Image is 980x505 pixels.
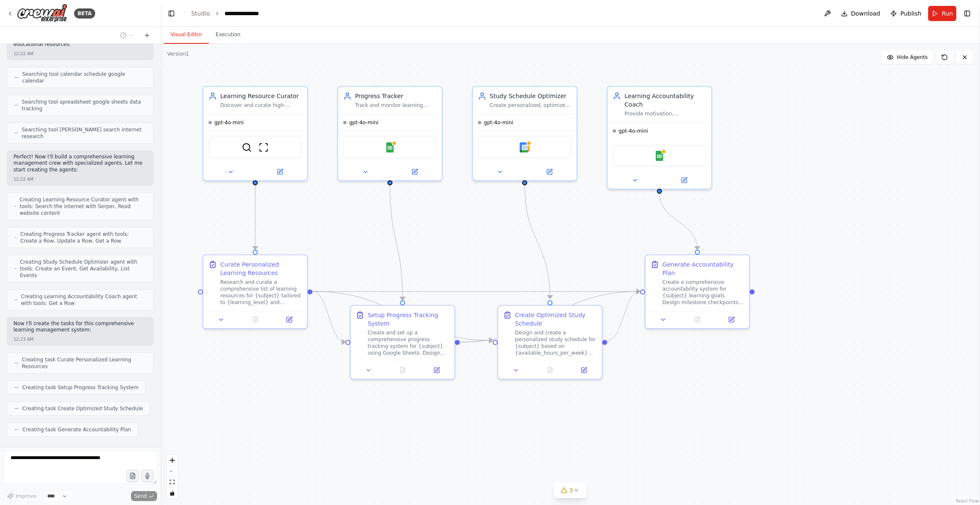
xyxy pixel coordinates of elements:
[166,8,177,19] button: Hide left sidebar
[22,426,131,433] span: Creating task Generate Accountability Plan
[220,260,302,277] div: Curate Personalized Learning Resources
[167,455,178,466] button: zoom in
[386,185,407,300] g: Edge from fd0a20b2-0499-4cc2-b0a0-8850c7b6af3f to 87e0b54b-b973-449f-9110-b550f992744e
[654,151,665,161] img: Google Sheets
[655,193,702,250] g: Edge from c04d2ecc-b2f0-4b81-9720-a403ad245eac to f553f14b-7b3d-4ece-a0ed-a948c2ee692e
[16,493,36,500] span: Improve
[662,260,744,277] div: Generate Accountability Plan
[22,405,143,412] span: Creating task Create Optimized Study Schedule
[515,311,597,328] div: Create Optimized Study Schedule
[680,315,716,325] button: No output available
[238,315,273,325] button: No output available
[497,305,603,379] div: Create Optimized Study ScheduleDesign and create a personalized study schedule for {subject} base...
[368,329,449,356] div: Create and set up a comprehensive progress tracking system for {subject} using Google Sheets. Des...
[526,167,573,177] button: Open in side panel
[391,167,438,177] button: Open in side panel
[897,54,928,61] span: Hide Agents
[569,486,573,494] span: 3
[22,71,147,84] span: Searching tool calendar schedule google calendar
[167,488,178,499] button: toggle interactivity
[625,110,706,117] div: Provide motivation, accountability, and guidance to help maintain consistency with learning goals...
[167,466,178,477] button: zoom out
[117,30,137,40] button: Switch to previous chat
[490,92,571,100] div: Study Schedule Optimizer
[191,10,210,17] a: Studio
[13,176,33,182] div: 12:22 AM
[275,315,304,325] button: Open in side panel
[13,336,33,342] div: 12:23 AM
[838,6,884,21] button: Download
[460,287,640,346] g: Edge from 87e0b54b-b973-449f-9110-b550f992744e to f553f14b-7b3d-4ece-a0ed-a948c2ee692e
[21,293,147,307] span: Creating Learning Accountability Coach agent with tools: Get a Row
[422,365,451,375] button: Open in side panel
[961,8,973,19] button: Show right sidebar
[645,254,750,329] div: Generate Accountability PlanCreate a comprehensive accountability system for {subject} learning g...
[385,365,421,375] button: No output available
[355,102,437,109] div: Track and monitor learning progress for {subject}, maintaining detailed records of completed less...
[141,470,154,482] button: Click to speak your automation idea
[17,4,67,23] img: Logo
[520,142,530,152] img: Google Calendar
[131,491,157,501] button: Send
[337,86,443,181] div: Progress TrackerTrack and monitor learning progress for {subject}, maintaining detailed records o...
[191,9,268,18] nav: breadcrumb
[220,102,302,109] div: Discover and curate high-quality, personalized learning resources for {subject} based on {learnin...
[625,92,706,109] div: Learning Accountability Coach
[515,329,597,356] div: Design and create a personalized study schedule for {subject} based on {available_hours_per_week}...
[350,305,455,379] div: Setup Progress Tracking SystemCreate and set up a comprehensive progress tracking system for {sub...
[164,26,209,44] button: Visual Editor
[619,128,648,134] span: gpt-4o-mini
[220,279,302,306] div: Research and curate a comprehensive list of learning resources for {subject} tailored to {learnin...
[22,384,139,391] span: Creating task Setup Progress Tracking System
[126,470,139,482] button: Upload files
[242,142,252,152] img: SerperDevTool
[368,311,449,328] div: Setup Progress Tracking System
[956,499,979,503] a: React Flow attribution
[660,175,708,185] button: Open in side panel
[203,254,308,329] div: Curate Personalized Learning ResourcesResearch and curate a comprehensive list of learning resour...
[13,51,33,57] div: 12:22 AM
[3,491,40,502] button: Improve
[140,30,154,40] button: Start a new chat
[21,126,147,140] span: Searching tool [PERSON_NAME] search internet research
[203,86,308,181] div: Learning Resource CuratorDiscover and curate high-quality, personalized learning resources for {s...
[20,259,147,279] span: Creating Study Schedule Optimizer agent with tools: Create an Event, Get Availability, List Events
[259,142,269,152] img: ScrapeWebsiteTool
[349,119,379,126] span: gpt-4o-mini
[13,321,147,334] p: Now I'll create the tasks for this comprehensive learning management system:
[717,315,746,325] button: Open in side panel
[22,356,147,370] span: Creating task Curate Personalized Learning Resources
[662,279,744,306] div: Create a comprehensive accountability system for {subject} learning goals. Design milestone check...
[312,287,640,296] g: Edge from e480d359-50d8-4a9a-b9b1-61c99fbc0f19 to f553f14b-7b3d-4ece-a0ed-a948c2ee692e
[20,196,147,216] span: Creating Learning Resource Curator agent with tools: Search the internet with Serper, Read websit...
[251,185,259,250] g: Edge from d99f9b88-6c3f-4202-98d0-218853426b80 to e480d359-50d8-4a9a-b9b1-61c99fbc0f19
[20,231,147,244] span: Creating Progress Tracker agent with tools: Create a Row, Update a Row, Get a Row
[220,92,302,100] div: Learning Resource Curator
[532,365,568,375] button: No output available
[569,365,598,375] button: Open in side panel
[942,9,953,18] span: Run
[74,8,95,19] div: BETA
[385,142,395,152] img: Google Sheets
[472,86,577,181] div: Study Schedule OptimizerCreate personalized, optimized study schedules for {subject} based on {av...
[851,9,881,18] span: Download
[209,26,247,44] button: Execution
[167,455,178,499] div: React Flow controls
[490,102,571,109] div: Create personalized, optimized study schedules for {subject} based on {available_hours_per_week},...
[521,185,554,299] g: Edge from 6df87718-16a0-42a4-b3f8-e4fd7f2cae21 to 959b7355-8c28-4e2a-836e-56c4a40acfbb
[214,119,244,126] span: gpt-4o-mini
[256,167,304,177] button: Open in side panel
[928,6,956,21] button: Run
[22,99,147,112] span: Searching tool spreadsheet google sheets data tracking
[13,154,147,174] p: Perfect! Now I'll build a comprehensive learning management crew with specialized agents. Let me ...
[355,92,437,100] div: Progress Tracker
[484,119,513,126] span: gpt-4o-mini
[167,477,178,488] button: fit view
[607,86,712,190] div: Learning Accountability CoachProvide motivation, accountability, and guidance to help maintain co...
[312,287,345,346] g: Edge from e480d359-50d8-4a9a-b9b1-61c99fbc0f19 to 87e0b54b-b973-449f-9110-b550f992744e
[134,493,147,500] span: Send
[882,51,933,64] button: Hide Agents
[900,9,921,18] span: Publish
[607,287,640,345] g: Edge from 959b7355-8c28-4e2a-836e-56c4a40acfbb to f553f14b-7b3d-4ece-a0ed-a948c2ee692e
[554,483,587,498] button: 3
